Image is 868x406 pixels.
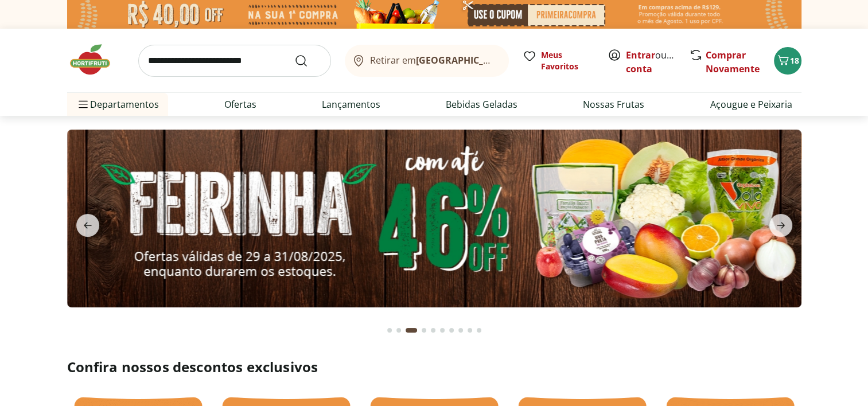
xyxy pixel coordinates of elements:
[294,54,322,68] button: Submit Search
[370,55,497,65] span: Retirar em
[429,317,438,344] button: Go to page 5 from fs-carousel
[474,317,484,344] button: Go to page 10 from fs-carousel
[67,214,108,237] button: previous
[224,97,256,111] a: Ofertas
[419,317,429,344] button: Go to page 4 from fs-carousel
[385,317,394,344] button: Go to page 1 from fs-carousel
[67,42,124,77] img: Hortifruti
[394,317,403,344] button: Go to page 2 from fs-carousel
[446,97,517,111] a: Bebidas Geladas
[322,97,380,111] a: Lançamentos
[67,130,801,307] img: feira
[67,358,801,376] h2: Confira nossos descontos exclusivos
[760,214,801,237] button: next
[710,97,792,111] a: Açougue e Peixaria
[345,45,509,77] button: Retirar em[GEOGRAPHIC_DATA]/[GEOGRAPHIC_DATA]
[438,317,447,344] button: Go to page 6 from fs-carousel
[447,317,456,344] button: Go to page 7 from fs-carousel
[706,49,760,75] a: Comprar Novamente
[76,91,159,118] span: Departamentos
[403,317,419,344] button: Current page from fs-carousel
[76,91,90,118] button: Menu
[416,54,609,67] b: [GEOGRAPHIC_DATA]/[GEOGRAPHIC_DATA]
[626,48,677,76] span: ou
[138,45,331,77] input: search
[774,47,801,75] button: Carrinho
[790,55,799,66] span: 18
[465,317,474,344] button: Go to page 9 from fs-carousel
[456,317,465,344] button: Go to page 8 from fs-carousel
[541,49,594,72] span: Meus Favoritos
[523,49,594,72] a: Meus Favoritos
[583,97,644,111] a: Nossas Frutas
[626,49,689,75] a: Criar conta
[626,49,655,61] a: Entrar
